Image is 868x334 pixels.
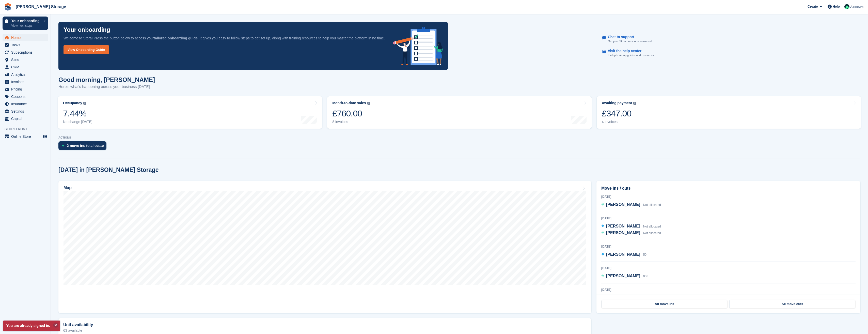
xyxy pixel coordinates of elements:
div: 2 move ins to allocate [67,144,104,148]
h2: Map [64,186,72,190]
p: Your onboarding [11,19,41,23]
h2: Unit availability [63,323,93,327]
a: menu [3,93,48,100]
a: menu [3,34,48,41]
a: Your onboarding View next steps [3,17,48,30]
a: All move outs [729,300,855,308]
a: [PERSON_NAME] 008 [601,273,648,280]
span: Storefront [5,127,51,132]
p: Your onboarding [64,27,110,33]
img: stora-icon-8386f47178a22dfd0bd8f6a31ec36ba5ce8667c1dd55bd0f319d3a0aa187defe.svg [4,3,12,11]
span: Insurance [11,100,42,108]
p: Chat to support [608,35,648,39]
img: icon-info-grey-7440780725fd019a000dd9b08b2336e03edf1995a4989e88bcd33f0948082b44.svg [367,102,370,105]
span: Analytics [11,71,42,78]
a: menu [3,49,48,56]
span: [PERSON_NAME] [606,231,640,235]
span: Home [11,34,42,41]
div: [DATE] [601,244,856,249]
span: Coupons [11,93,42,100]
a: [PERSON_NAME] Storage [14,3,68,11]
span: [PERSON_NAME] [606,252,640,256]
a: 2 move ins to allocate [58,141,109,153]
div: Occupancy [63,101,82,105]
a: menu [3,41,48,49]
a: Visit the help center In-depth set up guides and resources. [602,46,856,60]
h2: [DATE] in [PERSON_NAME] Storage [58,166,159,173]
span: 008 [643,275,648,278]
a: Occupancy 7.44% No change [DATE] [58,96,322,129]
span: Help [833,4,840,9]
p: Get your Stora questions answered. [608,39,652,43]
img: Andrew Norman [844,4,849,9]
img: onboarding-info-6c161a55d2c0e0a8cae90662b2fe09162a5109e8cc188191df67fb4f79e88e88.svg [393,27,443,65]
span: CRM [11,64,42,71]
div: Awaiting payment [602,101,632,105]
p: In-depth set up guides and resources. [608,53,655,57]
p: Visit the help center [608,49,651,53]
p: Here's what's happening across your business [DATE] [58,84,155,90]
a: menu [3,86,48,93]
span: Subscriptions [11,49,42,56]
a: Chat to support Get your Stora questions answered. [602,32,856,46]
span: 50 [643,253,646,256]
p: 63 available [63,329,587,332]
span: [PERSON_NAME] [606,202,640,207]
div: 8 invoices [332,120,370,124]
img: icon-info-grey-7440780725fd019a000dd9b08b2336e03edf1995a4989e88bcd33f0948082b44.svg [83,102,86,105]
img: icon-info-grey-7440780725fd019a000dd9b08b2336e03edf1995a4989e88bcd33f0948082b44.svg [633,102,636,105]
a: menu [3,64,48,71]
a: [PERSON_NAME] Not allocated [601,230,661,236]
img: move_ins_to_allocate_icon-fdf77a2bb77ea45bf5b3d319d69a93e2d87916cf1d5bf7949dd705db3b84f3ca.svg [61,144,64,147]
span: Settings [11,108,42,115]
span: Create [808,4,818,9]
p: Welcome to Stora! Press the button below to access your . It gives you easy to follow steps to ge... [64,35,385,41]
span: Sites [11,56,42,63]
a: Preview store [42,133,48,140]
div: £347.00 [602,108,637,119]
a: All move ins [602,300,727,308]
span: [PERSON_NAME] [606,224,640,228]
div: Month-to-date sales [332,101,366,105]
a: Awaiting payment £347.00 4 invoices [597,96,861,129]
span: Online Store [11,133,42,140]
p: View next steps [11,23,41,28]
div: 4 invoices [602,120,637,124]
a: menu [3,78,48,85]
a: Map [58,181,591,313]
span: Invoices [11,78,42,85]
span: Capital [11,115,42,122]
div: [DATE] [601,287,856,292]
strong: tailored onboarding guide [154,36,198,40]
span: Not allocated [643,203,661,207]
p: You are already signed in. [3,321,60,331]
span: Not allocated [643,225,661,228]
a: menu [3,115,48,122]
a: View Onboarding Guide [64,45,109,54]
div: No change [DATE] [63,120,92,124]
a: [PERSON_NAME] Not allocated [601,202,661,208]
a: menu [3,100,48,108]
span: Pricing [11,86,42,93]
p: ACTIONS [58,136,860,139]
div: [DATE] [601,266,856,270]
div: [DATE] [601,216,856,221]
a: [PERSON_NAME] Not allocated [601,223,661,230]
span: Tasks [11,41,42,49]
div: £760.00 [332,108,370,119]
div: [DATE] [601,194,856,199]
a: menu [3,108,48,115]
span: Account [850,4,863,9]
span: Not allocated [643,231,661,235]
a: Month-to-date sales £760.00 8 invoices [327,96,591,129]
span: [PERSON_NAME] [606,274,640,278]
h1: Good morning, [PERSON_NAME] [58,76,155,83]
a: [PERSON_NAME] 50 [601,251,646,258]
a: menu [3,56,48,63]
a: menu [3,133,48,140]
a: menu [3,71,48,78]
h2: Move ins / outs [601,185,856,191]
div: 7.44% [63,108,92,119]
